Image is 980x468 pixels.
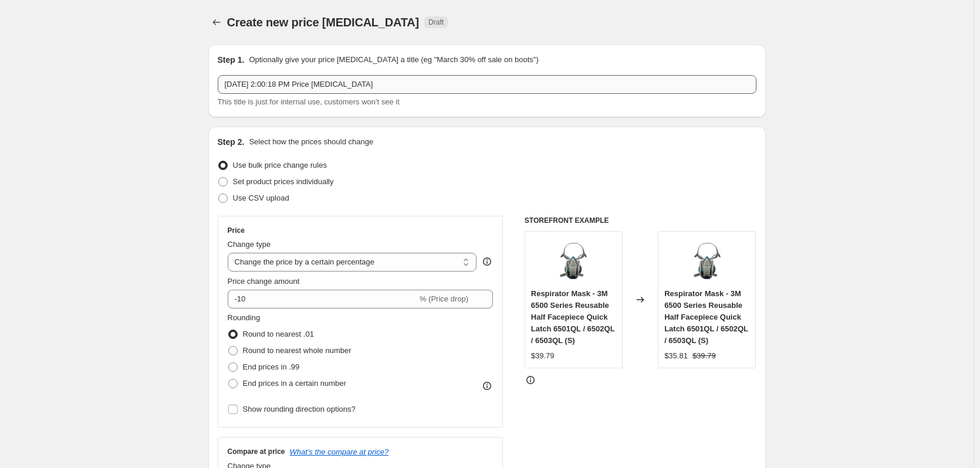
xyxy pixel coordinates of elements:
h6: STOREFRONT EXAMPLE [525,216,756,225]
div: $35.81 [664,350,688,362]
img: 6502ql_80x.jpg [550,238,597,284]
span: Draft [428,18,444,27]
h2: Step 1. [218,54,245,66]
strike: $39.79 [692,350,716,362]
h2: Step 2. [218,136,245,148]
span: Price change amount [228,277,300,286]
span: Change type [228,240,271,249]
span: Use CSV upload [233,194,289,202]
input: 30% off holiday sale [218,75,756,94]
span: This title is just for internal use, customers won't see it [218,97,400,106]
span: Set product prices individually [233,177,334,186]
div: help [481,256,493,267]
div: $39.79 [531,350,555,362]
span: Show rounding direction options? [243,405,356,413]
span: Respirator Mask - 3M 6500 Series Reusable Half Facepiece Quick Latch 6501QL / 6502QL / 6503QL (S) [664,289,748,345]
span: End prices in .99 [243,362,300,371]
img: 6502ql_80x.jpg [684,238,731,284]
span: % (Price drop) [420,294,468,303]
h3: Price [228,226,245,235]
button: What's the compare at price? [290,447,389,456]
p: Optionally give your price [MEDICAL_DATA] a title (eg "March 30% off sale on boots") [249,54,538,66]
input: -15 [228,290,417,308]
p: Select how the prices should change [249,136,373,148]
span: Rounding [228,313,261,322]
h3: Compare at price [228,447,285,456]
span: Round to nearest .01 [243,330,314,338]
span: Create new price [MEDICAL_DATA] [227,16,420,29]
span: Respirator Mask - 3M 6500 Series Reusable Half Facepiece Quick Latch 6501QL / 6502QL / 6503QL (S) [531,289,615,345]
button: Price change jobs [208,14,225,30]
span: Use bulk price change rules [233,161,327,169]
span: End prices in a certain number [243,379,346,388]
span: Round to nearest whole number [243,346,352,355]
